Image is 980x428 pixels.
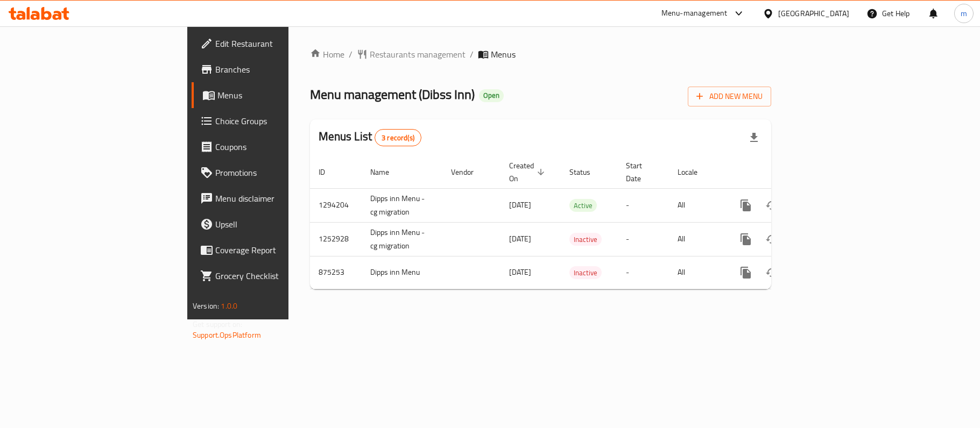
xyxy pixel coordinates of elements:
button: Change Status [759,260,785,286]
a: Restaurants management [357,48,466,61]
button: more [733,226,759,252]
td: All [669,256,724,289]
div: Open [479,89,504,102]
div: Export file [741,125,767,151]
span: 1.0.0 [221,299,237,313]
span: Add New Menu [696,90,763,103]
div: Active [569,199,597,212]
span: Promotions [215,166,342,179]
div: [GEOGRAPHIC_DATA] [778,8,849,19]
span: m [961,8,967,19]
li: / [470,48,474,61]
a: Menu disclaimer [192,186,351,211]
span: Open [479,91,504,100]
a: Menus [192,82,351,108]
button: more [733,260,759,286]
span: Active [569,199,597,212]
span: Menu management ( Dibss Inn ) [310,82,475,106]
td: Dipps inn Menu -cg migration [362,188,442,222]
div: Inactive [569,266,602,279]
span: Choice Groups [215,115,342,127]
td: - [617,222,669,256]
table: enhanced table [310,156,845,289]
th: Actions [724,156,845,189]
span: 3 record(s) [375,133,421,143]
span: Inactive [569,233,602,246]
span: Created On [509,159,548,185]
td: Dipps inn Menu -cg migration [362,222,442,256]
span: Restaurants management [370,48,466,61]
span: Menus [491,48,516,61]
span: Menu disclaimer [215,192,342,205]
span: [DATE] [509,265,531,279]
span: Menus [217,89,342,102]
span: Branches [215,63,342,76]
td: Dipps inn Menu [362,256,442,289]
span: Inactive [569,267,602,279]
a: Support.OpsPlatform [193,328,261,342]
span: Get support on: [193,317,242,331]
a: Branches [192,56,351,82]
nav: breadcrumb [310,48,771,61]
span: Coverage Report [215,244,342,256]
span: Status [569,166,604,179]
td: All [669,222,724,256]
span: Coupons [215,140,342,153]
td: - [617,256,669,289]
button: Change Status [759,192,785,218]
td: - [617,188,669,222]
button: Add New Menu [688,87,771,106]
a: Promotions [192,160,351,186]
button: more [733,192,759,218]
a: Edit Restaurant [192,31,351,56]
td: All [669,188,724,222]
span: ID [319,166,339,179]
span: [DATE] [509,232,531,246]
a: Upsell [192,211,351,237]
span: Edit Restaurant [215,37,342,50]
div: Menu-management [661,7,728,20]
a: Choice Groups [192,108,351,134]
span: [DATE] [509,198,531,212]
span: Name [370,166,403,179]
div: Total records count [375,129,421,146]
h2: Menus List [319,129,421,146]
a: Coupons [192,134,351,160]
span: Grocery Checklist [215,269,342,282]
span: Upsell [215,218,342,231]
a: Coverage Report [192,237,351,263]
button: Change Status [759,226,785,252]
span: Start Date [626,159,656,185]
span: Vendor [451,166,488,179]
div: Inactive [569,233,602,246]
span: Locale [678,166,711,179]
span: Version: [193,299,219,313]
a: Grocery Checklist [192,263,351,289]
